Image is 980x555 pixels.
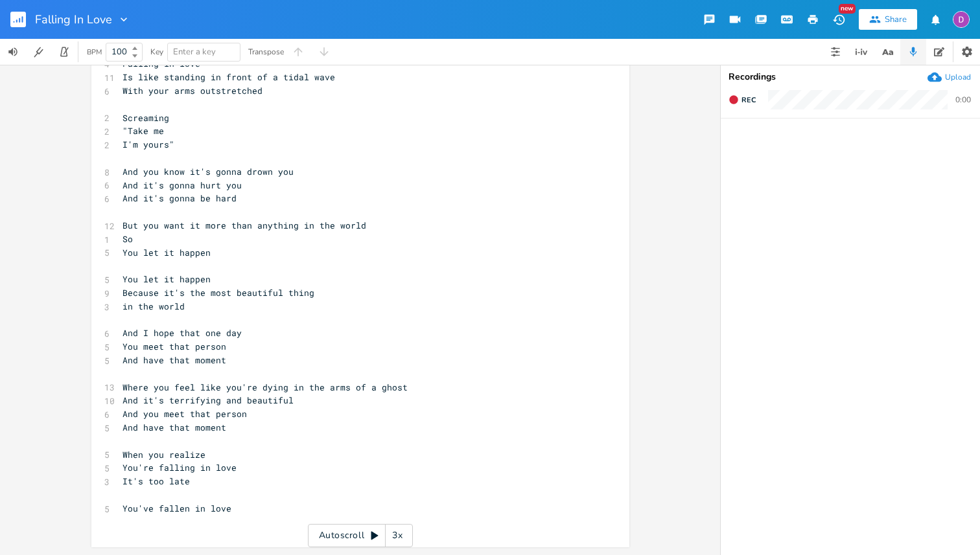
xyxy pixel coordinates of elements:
div: 3x [386,524,409,547]
div: Share [885,14,907,25]
span: When you realize [122,449,205,460]
span: Screaming [122,112,169,124]
button: Upload [927,70,971,84]
span: You meet that person [122,341,226,352]
div: Transpose [248,48,284,56]
span: in the world [122,300,185,312]
span: Enter a key [173,46,216,58]
span: With your arms outstretched [122,85,262,96]
button: Share [859,9,917,30]
span: And you meet that person [122,408,247,420]
span: And I hope that one day [122,327,242,339]
img: Dylan [953,11,970,28]
span: Because it's the most beautiful thing [122,287,314,299]
span: You've fallen in love [122,503,231,514]
span: And it's gonna hurt you [122,179,242,191]
div: Key [150,48,163,56]
div: New [839,4,856,14]
span: But you want it more than anything in the world [122,220,366,231]
span: I'm yours" [122,139,174,150]
div: BPM [87,49,102,56]
span: "Take me [122,125,164,137]
span: Is like standing in front of a tidal wave [122,71,335,83]
span: And have that moment [122,422,226,433]
span: So [122,233,133,245]
button: Rec [723,89,761,110]
span: Rec [741,95,756,105]
span: And you know it's gonna drown you [122,166,294,177]
button: New [826,8,852,31]
div: Upload [945,72,971,82]
div: 0:00 [955,96,971,104]
span: You let it happen [122,273,211,285]
span: Where you feel like you're dying in the arms of a ghost [122,381,408,393]
div: Recordings [729,73,972,82]
span: And have that moment [122,354,226,366]
span: And it's gonna be hard [122,192,237,204]
span: You're falling in love [122,462,237,473]
span: Falling In Love [35,14,112,25]
span: You let it happen [122,247,211,258]
span: It's too late [122,475,190,487]
span: And it's terrifying and beautiful [122,394,294,406]
div: Autoscroll [308,524,413,547]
